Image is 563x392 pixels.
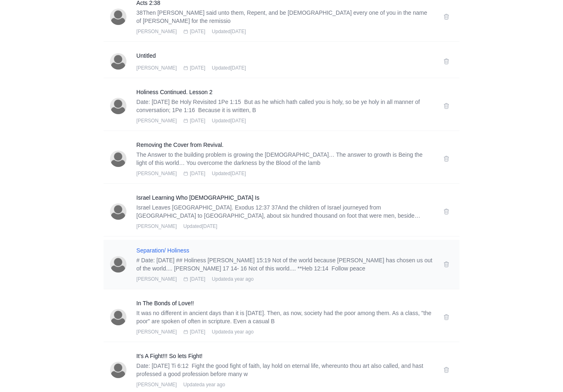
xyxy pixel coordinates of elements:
[136,141,433,149] a: Removing the Cover from Revival.
[136,204,433,220] p: Israel Leaves [GEOGRAPHIC_DATA]. Exodus 12:37 37And the children of Israel journeyed from [GEOGRA...
[110,257,126,273] img: Darren Parker
[212,118,246,124] span: Updated [DATE]
[136,118,177,124] span: [PERSON_NAME]
[136,247,433,255] a: Separation/ Holiness
[136,329,177,336] span: [PERSON_NAME]
[212,29,246,35] span: Updated [DATE]
[212,65,246,72] span: Updated [DATE]
[136,194,433,202] a: Israel Learning Who [DEMOGRAPHIC_DATA] Is
[110,54,126,70] img: Darren Parker
[190,171,205,177] span: [DATE]
[190,276,205,283] span: [DATE]
[190,65,205,72] span: [DATE]
[136,257,433,273] p: # Date: [DATE] ## Holiness [PERSON_NAME] 15:19 Not of the world because [PERSON_NAME] has chosen ...
[110,151,126,167] img: Darren Parker
[136,29,177,35] span: [PERSON_NAME]
[136,88,433,97] a: Holiness Continued. Lesson 2
[136,151,433,167] p: The Answer to the building problem is growing the [DEMOGRAPHIC_DATA]… The answer to growth is Bei...
[110,9,126,25] img: Darren Parker
[136,171,177,177] span: [PERSON_NAME]
[212,171,246,177] span: Updated [DATE]
[183,223,217,230] span: Updated [DATE]
[110,98,126,115] img: Darren Parker
[136,309,433,326] p: It was no different in ancient days than it is [DATE]. Then, as now, society had the poor among t...
[212,329,254,336] span: Updated a year ago
[136,276,177,283] span: [PERSON_NAME]
[136,223,177,230] span: [PERSON_NAME]
[190,329,205,336] span: [DATE]
[183,382,225,388] span: Updated a year ago
[212,276,254,283] span: Updated a year ago
[136,98,433,115] p: Date: [DATE] Be Holy Revisited 1Pe 1:15 But as he which hath called you is holy, so be ye holy in...
[136,362,433,378] p: Date: [DATE] Ti 6:12 Fight the good fight of faith, lay hold on eternal life, whereunto thou art ...
[136,382,177,388] span: [PERSON_NAME]
[190,29,205,35] span: [DATE]
[136,52,433,60] a: Untitled
[110,362,126,378] img: Darren Parker
[136,9,433,25] p: 38Then [PERSON_NAME] said unto them, Repent, and be [DEMOGRAPHIC_DATA] every one of you in the na...
[110,309,126,326] img: Darren Parker
[190,118,205,124] span: [DATE]
[136,300,433,308] a: In The Bonds of Love!!
[110,204,126,220] img: Darren Parker
[136,352,433,360] a: It’s A Fight!!! So lets Fight!
[136,65,177,72] span: [PERSON_NAME]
